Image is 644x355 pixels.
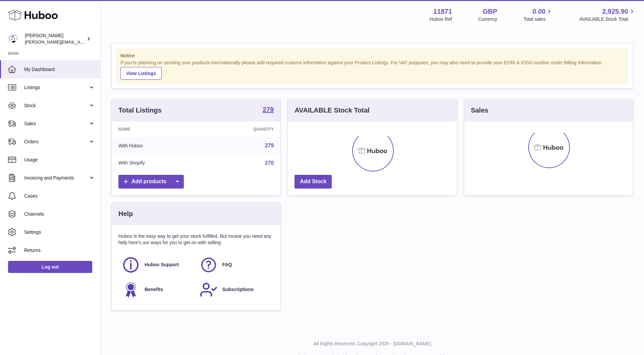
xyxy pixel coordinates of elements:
div: If you're planning on sending your products internationally please add required customs informati... [120,60,624,80]
strong: 11871 [433,7,452,16]
a: FAQ [200,256,271,274]
span: Huboo Support [145,262,179,268]
p: Huboo is the easy way to get your stock fulfilled. But incase you need any help here's our ways f... [118,233,274,246]
h3: Sales [471,106,488,115]
span: FAQ [222,262,232,268]
h3: Total Listings [118,106,162,115]
a: 2,925.90 AVAILABLE Stock Total [579,7,636,22]
div: Huboo Ref [430,16,452,22]
a: Subscriptions [200,281,271,299]
span: Settings [24,229,95,235]
a: Log out [8,261,92,273]
span: Stock [24,102,88,109]
img: katie@hoopsandchains.com [8,34,18,44]
span: AVAILABLE Stock Total [579,16,636,22]
a: 0.00 Total sales [523,7,553,22]
td: With Huboo [112,137,203,154]
p: All Rights Reserved. Copyright 2025 - [DOMAIN_NAME] [106,341,639,347]
a: 270 [265,160,274,166]
a: Add products [118,175,184,189]
span: 0.00 [533,7,546,16]
span: Returns [24,247,95,254]
h3: AVAILABLE Stock Total [294,106,369,115]
span: Listings [24,84,88,91]
span: Invoicing and Payments [24,175,88,181]
th: Name [112,122,203,137]
strong: 279 [263,106,274,113]
a: 279 [265,143,274,148]
a: View Listings [120,67,162,80]
div: [PERSON_NAME] [25,32,85,45]
span: 2,925.90 [602,7,628,16]
strong: GBP [483,7,497,16]
a: Benefits [122,281,193,299]
td: With Shopify [112,154,203,172]
strong: Notice [120,53,624,59]
span: Sales [24,121,88,127]
a: Huboo Support [122,256,193,274]
span: Orders [24,139,88,145]
span: Channels [24,211,95,217]
th: Quantity [203,122,280,137]
span: My Dashboard [24,66,95,73]
a: Add Stock [294,175,332,189]
span: Usage [24,157,95,163]
span: Benefits [145,286,163,293]
h3: Help [118,209,133,218]
div: Currency [478,16,497,22]
a: 279 [263,106,274,114]
span: Total sales [523,16,553,22]
span: [PERSON_NAME][EMAIL_ADDRESS][DOMAIN_NAME] [25,39,135,45]
span: Cases [24,193,95,199]
span: Subscriptions [222,286,254,293]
